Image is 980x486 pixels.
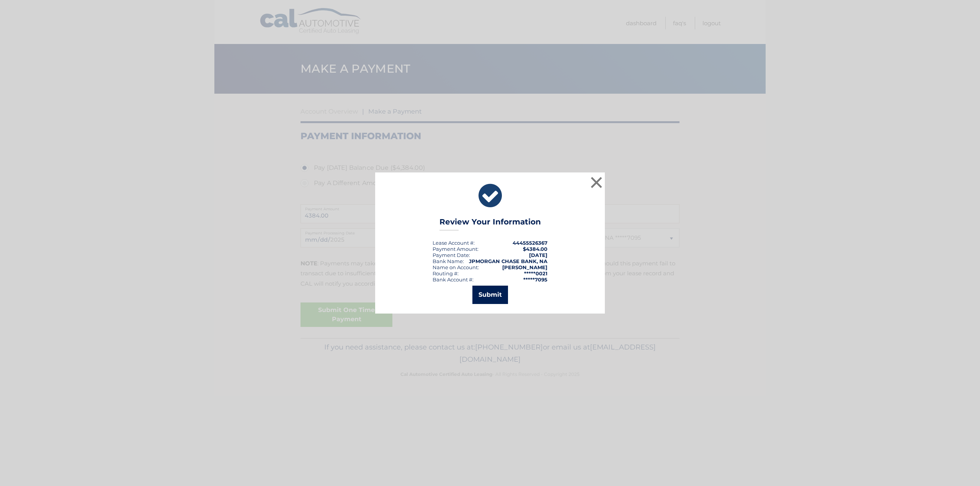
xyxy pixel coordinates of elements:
[502,264,547,270] strong: [PERSON_NAME]
[433,252,470,258] div: :
[513,240,547,246] strong: 44455526367
[433,270,459,276] div: Routing #:
[433,252,469,258] span: Payment Date
[469,258,547,264] strong: JPMORGAN CHASE BANK, NA
[433,264,479,270] div: Name on Account:
[433,258,464,264] div: Bank Name:
[523,246,547,252] span: $4384.00
[433,240,475,246] div: Lease Account #:
[529,252,547,258] span: [DATE]
[472,286,508,304] button: Submit
[433,276,474,283] div: Bank Account #:
[439,217,541,231] h3: Review Your Information
[433,246,479,252] div: Payment Amount:
[589,175,604,190] button: ×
